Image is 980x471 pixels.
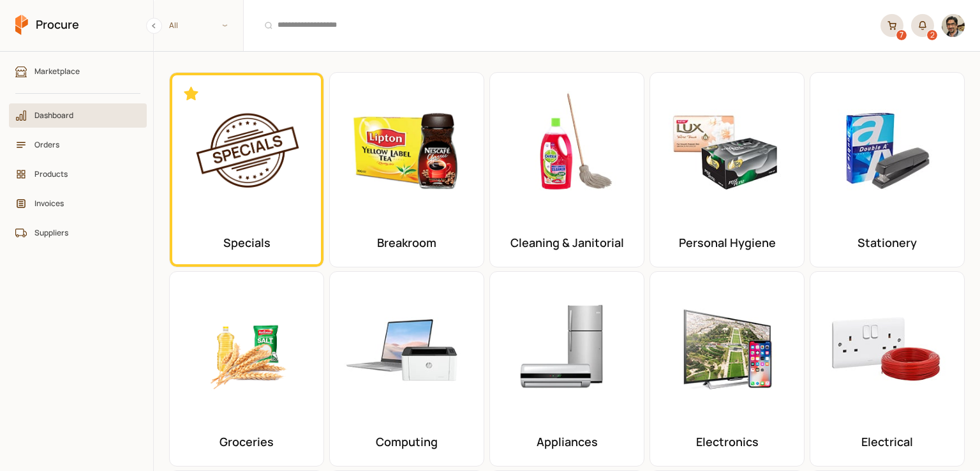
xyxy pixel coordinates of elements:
[34,138,130,151] span: Orders
[34,65,130,77] span: Marketplace
[9,133,147,157] a: Orders
[36,17,79,33] span: Procure
[34,197,130,209] span: Invoices
[880,14,903,37] a: 7
[169,19,178,31] span: All
[650,227,804,265] h2: Personal Hygiene
[9,221,147,245] a: Suppliers
[34,227,130,239] span: Suppliers
[489,271,644,465] a: Appliances
[9,103,147,128] a: Dashboard
[34,109,130,121] span: Dashboard
[489,72,644,266] a: Cleaning & Janitorial
[810,426,964,465] h2: Electrical
[330,426,484,465] h2: Computing
[650,271,805,465] a: Electronics
[15,15,79,36] a: Procure
[810,227,964,265] h2: Stationery
[169,72,324,266] a: Specials
[911,14,934,37] button: 2
[490,227,644,265] h2: Cleaning & Janitorial
[330,227,484,265] h2: Breakroom
[170,426,323,465] h2: Groceries
[9,162,147,186] a: Products
[170,227,323,265] h2: Specials
[34,168,130,180] span: Products
[810,271,965,465] a: Electrical
[9,191,147,216] a: Invoices
[810,72,965,266] a: Stationery
[251,10,873,41] input: Products and Orders
[490,426,644,465] h2: Appliances
[896,30,907,40] div: 7
[329,271,484,465] a: Computing
[169,271,324,465] a: Groceries
[927,30,937,40] div: 2
[9,59,147,84] a: Marketplace
[650,72,805,266] a: Personal Hygiene
[329,72,484,266] a: Breakroom
[154,15,243,36] span: All
[650,426,804,465] h2: Electronics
